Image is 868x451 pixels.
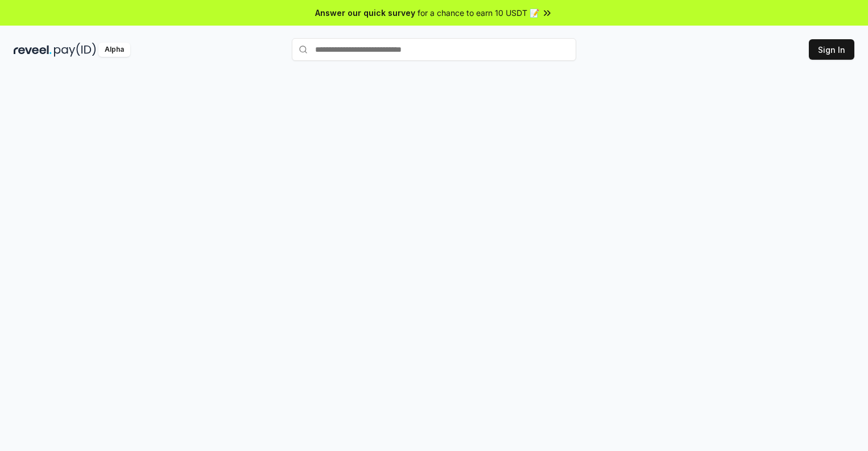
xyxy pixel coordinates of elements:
[315,7,415,19] span: Answer our quick survey
[809,39,854,60] button: Sign In
[418,7,539,19] span: for a chance to earn 10 USDT 📝
[54,43,96,57] img: pay_id
[14,43,52,57] img: reveel_dark
[98,43,130,57] div: Alpha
